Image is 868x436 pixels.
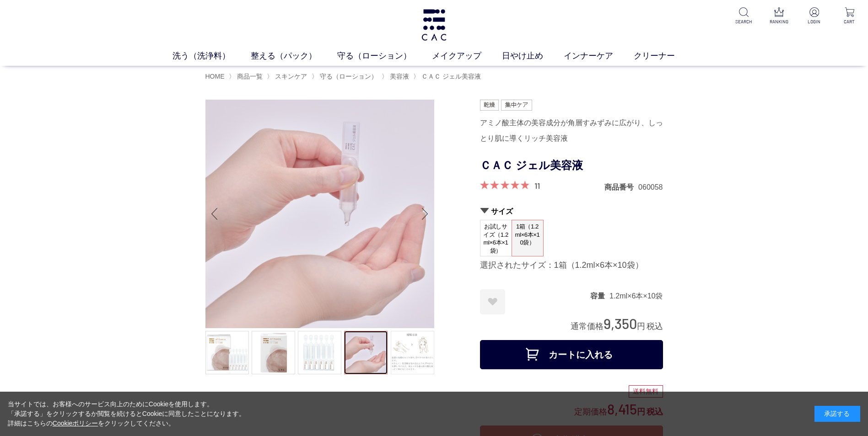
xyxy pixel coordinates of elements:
[637,322,645,331] span: 円
[480,115,663,146] div: アミノ酸主体の美容成分が角層すみずみに広がり、しっとり肌に導くリッチ美容液
[604,315,637,332] span: 9,350
[502,50,564,62] a: 日やけ止め
[318,73,377,80] a: 守る（ローション）
[8,399,246,428] div: 当サイトでは、お客様へのサービス向上のためにCookieを使用します。 「承諾する」をクリックするか閲覧を続けるとCookieに同意したことになります。 詳細はこちらの をクリックしてください。
[432,50,502,62] a: メイクアップ
[273,73,307,80] a: スキンケア
[512,220,543,249] span: 1箱（1.2ml×6本×10袋）
[480,100,499,111] img: 乾燥
[733,18,755,25] p: SEARCH
[235,73,263,80] a: 商品一覧
[838,7,861,25] a: CART
[275,73,307,80] span: スキンケア
[604,182,638,192] dt: 商品番号
[647,322,663,331] span: 税込
[534,181,540,191] a: 11
[501,100,532,111] img: 集中ケア
[564,50,634,62] a: インナーケア
[421,73,481,80] span: ＣＡＣ ジェル美容液
[480,260,663,271] div: 選択されたサイズ：1箱（1.2ml×6本×10袋）
[205,100,434,328] img: ＣＡＣ ジェル美容液 1箱（1.2ml×6本×10袋）
[420,9,448,41] img: logo
[205,73,225,80] a: HOME
[337,50,432,62] a: 守る（ローション）
[480,340,663,369] button: カートに入れる
[413,72,483,81] li: 〉
[803,18,825,25] p: LOGIN
[803,7,825,25] a: LOGIN
[814,406,860,422] div: 承諾する
[629,385,663,398] div: 送料無料
[609,291,663,301] dd: 1.2ml×6本×10袋
[480,289,505,314] a: お気に入りに登録する
[420,73,481,80] a: ＣＡＣ ジェル美容液
[638,182,663,192] dd: 060058
[634,50,695,62] a: クリーナー
[320,73,377,80] span: 守る（ローション）
[571,322,604,331] span: 通常価格
[480,207,663,216] h2: サイズ
[590,291,609,301] dt: 容量
[480,220,512,257] span: お試しサイズ（1.2ml×6本×1袋）
[267,72,309,81] li: 〉
[251,50,337,62] a: 整える（パック）
[768,7,790,25] a: RANKING
[237,73,263,80] span: 商品一覧
[205,196,224,232] div: Previous slide
[229,72,265,81] li: 〉
[733,7,755,25] a: SEARCH
[480,155,663,176] h1: ＣＡＣ ジェル美容液
[382,72,411,81] li: 〉
[53,420,98,427] a: Cookieポリシー
[416,196,434,232] div: Next slide
[388,73,409,80] a: 美容液
[390,73,409,80] span: 美容液
[838,18,861,25] p: CART
[173,50,251,62] a: 洗う（洗浄料）
[768,18,790,25] p: RANKING
[312,72,380,81] li: 〉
